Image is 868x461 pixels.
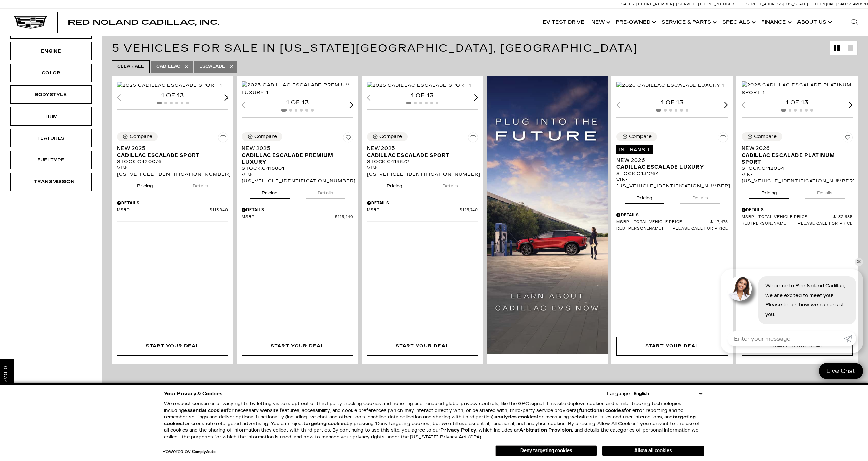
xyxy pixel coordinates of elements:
strong: targeting cookies [164,414,696,426]
div: 1 of 13 [242,99,353,106]
div: VIN: [US_VEHICLE_IDENTIFICATION_NUMBER] [616,177,728,189]
a: New [588,9,612,36]
div: Start Your Deal [645,342,699,350]
div: VIN: [US_VEHICLE_IDENTIFICATION_NUMBER] [367,165,478,177]
a: New 2025Cadillac Escalade Sport [117,145,228,159]
button: Save Vehicle [468,132,478,145]
a: [STREET_ADDRESS][US_STATE] [745,2,808,6]
a: Finance [758,9,794,36]
button: pricing tab [625,189,664,204]
span: New 2026 [742,145,848,152]
div: 1 of 13 [742,99,853,106]
a: MSRP - Total Vehicle Price $132,685 [742,215,853,220]
div: Pricing Details - New 2025 Cadillac Escalade Premium Luxury [242,207,353,213]
a: MSRP $113,940 [117,208,228,213]
div: TransmissionTransmission [10,173,92,191]
div: VIN: [US_VEHICLE_IDENTIFICATION_NUMBER] [742,172,853,184]
div: Transmission [34,178,68,185]
div: Stock : C418801 [242,165,353,172]
div: Stock : C131264 [616,171,728,177]
a: Sales: [PHONE_NUMBER] [621,2,676,6]
span: New 2025 [117,145,223,152]
div: FeaturesFeatures [10,129,92,147]
span: New 2025 [242,145,348,152]
img: 2026 Cadillac Escalade Luxury 1 [616,82,725,89]
div: Start Your Deal [396,342,449,350]
button: pricing tab [125,177,165,192]
span: $117,475 [710,220,728,225]
div: Start Your Deal [616,337,728,355]
span: Clear All [117,62,144,71]
span: Sales: [838,2,850,6]
button: Save Vehicle [843,132,853,145]
a: MSRP $115,140 [242,215,353,220]
span: New 2025 [367,145,473,152]
button: pricing tab [250,184,290,199]
span: $115,740 [460,208,478,213]
input: Enter your message [727,331,844,346]
span: Cadillac Escalade Sport [117,152,223,159]
button: Allow all cookies [602,446,704,456]
img: Agent profile photo [727,276,752,301]
span: MSRP [367,208,460,213]
span: MSRP [242,215,335,220]
a: New 2025Cadillac Escalade Premium Luxury [242,145,353,165]
a: Service: [PHONE_NUMBER] [676,2,738,6]
span: $113,940 [210,208,229,213]
span: [PHONE_NUMBER] [636,2,674,6]
div: ColorColor [10,64,92,82]
strong: essential cookies [184,408,226,413]
span: $132,685 [833,215,853,220]
span: 5 Vehicles for Sale in [US_STATE][GEOGRAPHIC_DATA], [GEOGRAPHIC_DATA] [112,42,638,54]
a: Red [PERSON_NAME] Please call for price [616,226,728,232]
span: Cadillac [156,62,180,71]
strong: functional cookies [579,408,624,413]
div: Next slide [724,102,728,108]
span: Red [PERSON_NAME] [742,221,798,226]
div: EngineEngine [10,42,92,60]
span: MSRP [117,208,210,213]
div: Start Your Deal [242,337,353,355]
a: MSRP $115,740 [367,208,478,213]
button: details tab [306,184,345,199]
div: VIN: [US_VEHICLE_IDENTIFICATION_NUMBER] [117,165,228,177]
button: Compare Vehicle [616,132,657,141]
span: Escalade [199,62,225,71]
img: 2025 Cadillac Escalade Premium Luxury 1 [242,81,353,96]
div: Engine [34,47,68,55]
span: 9 AM-6 PM [850,2,868,6]
div: Pricing Details - New 2025 Cadillac Escalade Sport [117,200,228,206]
span: Please call for price [798,221,853,226]
div: Stock : C112054 [742,165,853,172]
strong: analytics cookies [494,414,537,420]
div: Next slide [349,102,353,108]
button: pricing tab [375,177,414,192]
div: Color [34,69,68,77]
a: Live Chat [819,363,863,379]
a: Privacy Policy [440,427,476,433]
span: Cadillac Escalade Luxury [616,164,723,171]
a: New 2025Cadillac Escalade Sport [367,145,478,159]
div: Compare [130,134,152,140]
img: 2025 Cadillac Escalade Sport 1 [367,82,472,89]
div: 1 / 2 [367,81,478,89]
button: Compare Vehicle [242,132,282,141]
a: Submit [844,331,856,346]
button: Deny targeting cookies [495,445,597,456]
span: Service: [678,2,697,6]
button: Compare Vehicle [742,132,782,141]
div: 1 of 13 [117,92,228,99]
div: Language: [607,392,631,396]
span: Your Privacy & Cookies [164,389,223,398]
div: Pricing Details - New 2026 Cadillac Escalade Luxury [616,212,728,218]
span: Cadillac Escalade Sport [367,152,473,159]
span: Cadillac Escalade Platinum Sport [742,152,848,165]
button: Compare Vehicle [367,132,408,141]
a: ComplyAuto [192,450,216,454]
a: Service & Parts [658,9,719,36]
a: About Us [794,9,834,36]
div: VIN: [US_VEHICLE_IDENTIFICATION_NUMBER] [242,172,353,184]
button: Save Vehicle [218,132,228,145]
button: pricing tab [749,184,789,199]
